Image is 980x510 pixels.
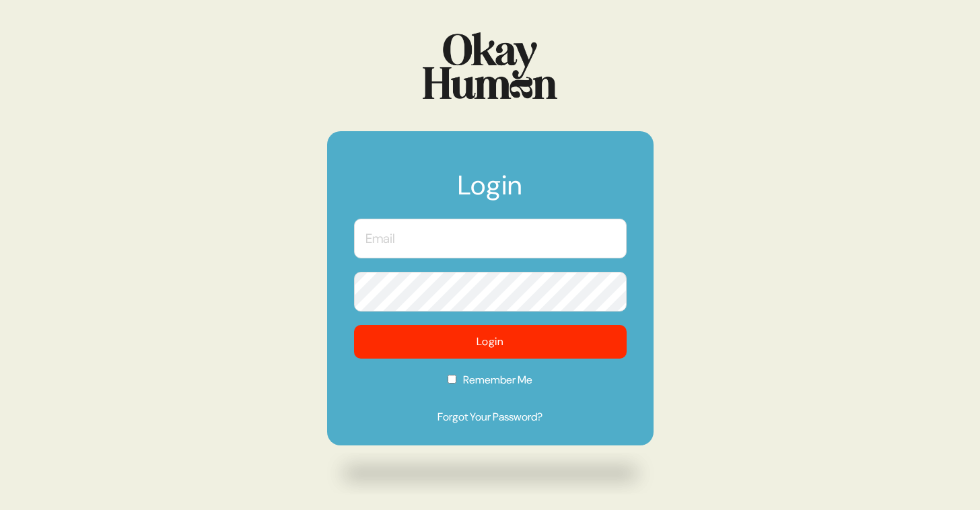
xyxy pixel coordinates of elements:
[448,375,456,384] input: Remember Me
[354,172,627,212] h1: Login
[354,219,627,258] input: Email
[354,372,627,397] label: Remember Me
[354,325,627,359] button: Login
[354,409,627,425] a: Forgot Your Password?
[423,32,557,99] img: Logo
[327,452,654,495] img: Drop shadow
